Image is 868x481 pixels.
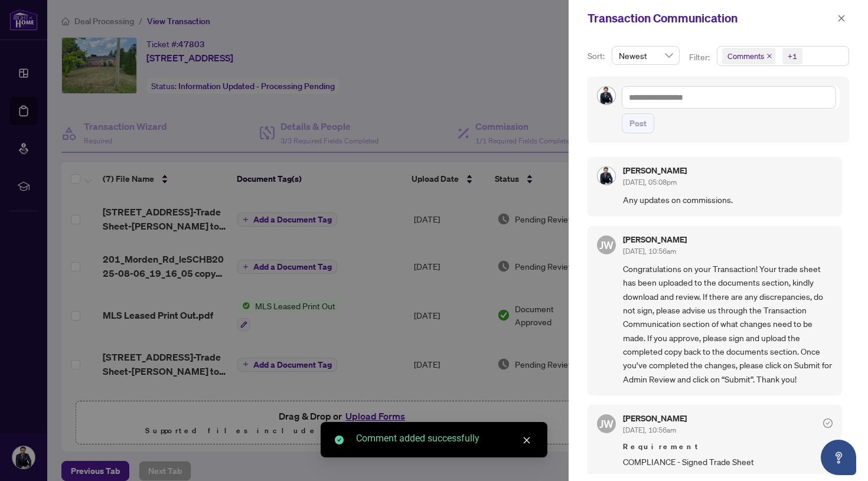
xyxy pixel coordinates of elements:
span: JW [599,415,614,432]
span: close [766,53,772,59]
span: Requirement [623,441,833,453]
div: +1 [788,50,797,62]
h5: [PERSON_NAME] [623,235,687,244]
span: Newest [619,47,673,64]
span: Congratulations on your Transaction! Your trade sheet has been uploaded to the documents section,... [623,262,833,386]
span: [DATE], 05:08pm [623,178,677,186]
button: Post [622,113,654,133]
span: JW [599,237,614,253]
h5: [PERSON_NAME] [623,414,687,423]
span: [DATE], 10:56am [623,247,676,256]
p: Filter: [689,51,712,64]
span: Comments [722,48,775,64]
button: Open asap [821,440,856,475]
img: Profile Icon [598,167,615,185]
span: [DATE], 10:56am [623,426,676,434]
span: close [523,436,531,444]
span: COMPLIANCE - Signed Trade Sheet [623,455,833,469]
span: Comments [727,50,764,62]
img: Profile Icon [598,87,615,104]
div: Comment added successfully [356,431,533,446]
div: Transaction Communication [588,9,834,27]
span: close [837,14,846,22]
p: Sort: [588,50,607,63]
span: check-circle [823,418,833,428]
a: Close [520,434,533,447]
h5: [PERSON_NAME] [623,166,687,175]
span: Any updates on commissions. [623,193,833,207]
span: check-circle [335,436,344,444]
